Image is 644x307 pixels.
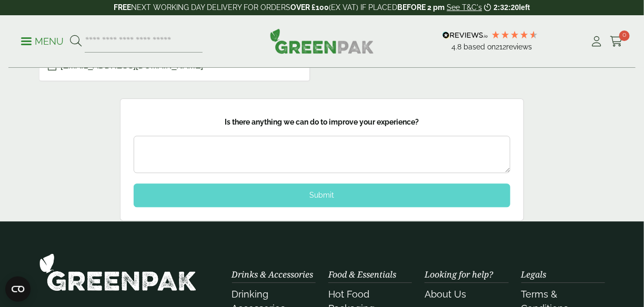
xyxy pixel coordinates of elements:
span: 2:32:20 [494,3,519,12]
span: 0 [619,30,630,41]
a: 0 [610,34,623,49]
span: Based on [464,43,496,51]
div: 4.79 Stars [491,30,538,39]
strong: BEFORE 2 pm [397,3,445,12]
i: My Account [590,36,603,47]
img: REVIEWS.io [442,32,488,39]
a: See T&C's [447,3,482,12]
a: Menu [21,35,64,46]
span: left [519,3,530,12]
img: GreenPak Supplies [39,253,197,291]
p: [EMAIL_ADDRESS][DOMAIN_NAME] [48,59,301,72]
i: Cart [610,36,623,47]
strong: FREE [114,3,131,12]
p: Menu [21,35,64,48]
div: Submit [134,183,510,207]
span: reviews [506,43,532,51]
img: GreenPak Supplies [270,28,374,54]
span: 212 [496,43,506,51]
span: 4.8 [451,43,464,51]
a: About Us [425,289,466,300]
strong: OVER £100 [290,3,329,12]
button: Open CMP widget [5,277,31,302]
